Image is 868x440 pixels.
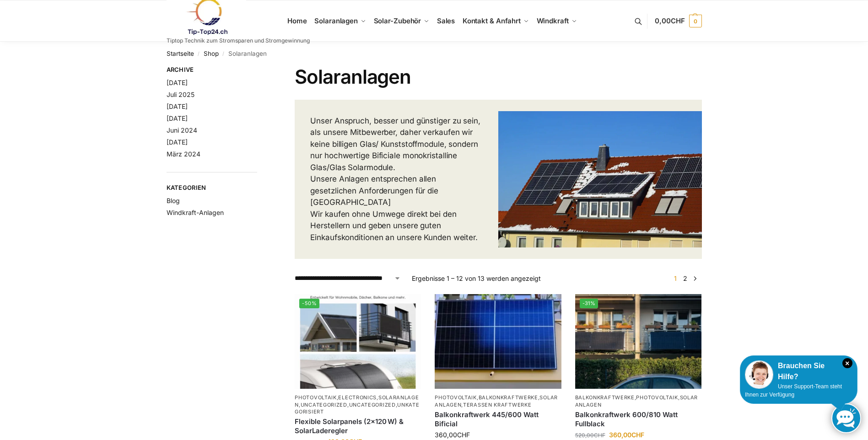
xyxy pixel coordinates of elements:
a: Balkonkraftwerk 600/810 Watt Fullblack [575,410,701,428]
a: Windkraft [533,0,581,42]
a: Electronics [338,394,377,401]
img: Flexible Solar Module für Wohnmobile Camping Balkon [295,294,421,389]
a: Balkonkraftwerke [575,394,635,401]
a: Juli 2025 [167,91,194,98]
a: Photovoltaik [295,394,336,401]
span: Kategorien [167,183,258,193]
span: CHF [457,431,470,439]
a: Blog [167,197,180,204]
a: 0,00CHF 0 [655,7,701,35]
img: Solar Dachanlage 6,5 KW [498,111,702,247]
bdi: 360,00 [435,431,470,439]
a: Kontakt & Anfahrt [458,0,533,42]
span: Solaranlagen [314,16,358,25]
a: [DATE] [167,102,188,110]
a: Sales [433,0,458,42]
button: Close filters [257,66,263,76]
a: Photovoltaik [636,394,678,401]
span: Unser Support-Team steht Ihnen zur Verfügung [745,383,842,398]
a: [DATE] [167,138,188,146]
a: Balkonkraftwerke [479,394,538,401]
a: [DATE] [167,114,188,122]
img: 2 Balkonkraftwerke [575,294,701,389]
p: , , , , , [295,394,421,415]
span: Solar-Zubehör [374,16,421,25]
nav: Breadcrumb [167,42,702,65]
span: Kontakt & Anfahrt [463,16,521,25]
span: CHF [671,16,685,25]
a: Startseite [167,50,194,57]
p: Tiptop Technik zum Stromsparen und Stromgewinnung [167,38,310,43]
nav: Produkt-Seitennummerierung [669,274,701,283]
h1: Solaranlagen [295,65,701,88]
a: Flexible Solarpanels (2×120 W) & SolarLaderegler [295,417,421,435]
a: Unkategorisiert [295,402,419,415]
a: Solar-Zubehör [370,0,433,42]
a: Uncategorized [349,402,396,408]
a: [DATE] [167,79,188,86]
div: Brauchen Sie Hilfe? [745,360,852,382]
a: Balkonkraftwerk 445/600 Watt Bificial [435,410,561,428]
span: / [219,50,228,58]
span: Seite 1 [672,274,679,282]
a: Solaranlagen [311,0,370,42]
a: -31%2 Balkonkraftwerke [575,294,701,389]
span: CHF [594,432,605,439]
a: Shop [204,50,219,57]
a: Solaranlagen [575,394,698,408]
p: Unser Anspruch, besser und günstiger zu sein, als unsere Mitbewerber, daher verkaufen wir keine b... [310,115,483,244]
bdi: 520,00 [575,432,605,439]
p: , , [575,394,701,408]
img: Customer service [745,360,773,389]
a: Solaranlagen [435,394,558,408]
a: Uncategorized [301,402,347,408]
i: Schließen [842,358,852,368]
a: Terassen Kraftwerke [463,402,531,408]
span: / [194,50,204,58]
span: 0 [689,15,702,27]
a: Seite 2 [681,274,690,282]
a: Windkraft-Anlagen [167,209,224,216]
a: Photovoltaik [435,394,476,401]
select: Shop-Reihenfolge [295,274,401,283]
p: , , , [435,394,561,408]
span: 0,00 [655,16,685,25]
a: Solaranlagen [295,394,419,408]
a: → [691,274,698,283]
img: Solaranlage für den kleinen Balkon [435,294,561,389]
span: Archive [167,65,258,75]
a: Juni 2024 [167,126,197,134]
span: Windkraft [537,16,569,25]
bdi: 360,00 [609,431,644,439]
p: Ergebnisse 1 – 12 von 13 werden angezeigt [412,274,541,283]
span: CHF [631,431,644,439]
a: März 2024 [167,150,200,158]
a: -50%Flexible Solar Module für Wohnmobile Camping Balkon [295,294,421,389]
span: Sales [437,16,455,25]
